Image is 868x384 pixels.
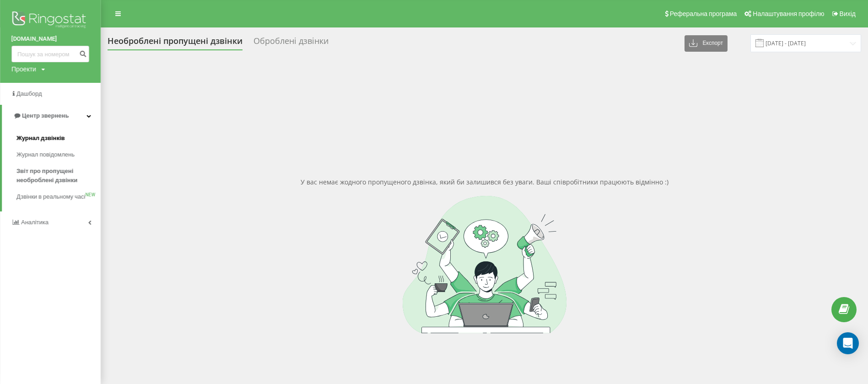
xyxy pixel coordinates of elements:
[108,36,243,50] div: Необроблені пропущені дзвінки
[21,219,49,226] span: Аналiтика
[16,150,75,159] span: Журнал повідомлень
[837,332,859,354] div: Open Intercom Messenger
[2,105,101,127] a: Центр звернень
[753,10,824,17] span: Налаштування профілю
[840,10,856,17] span: Вихід
[11,9,89,32] img: Ringostat logo
[253,36,329,50] div: Оброблені дзвінки
[16,146,101,163] a: Журнал повідомлень
[16,167,96,185] span: Звіт про пропущені необроблені дзвінки
[16,130,101,146] a: Журнал дзвінків
[685,35,728,52] button: Експорт
[11,65,36,74] div: Проекти
[16,163,101,189] a: Звіт про пропущені необроблені дзвінки
[11,34,89,43] a: [DOMAIN_NAME]
[670,10,737,17] span: Реферальна програма
[16,90,42,97] span: Дашборд
[22,112,69,119] span: Центр звернень
[16,134,65,143] span: Журнал дзвінків
[16,192,85,201] span: Дзвінки в реальному часі
[16,189,101,205] a: Дзвінки в реальному часіNEW
[11,46,89,62] input: Пошук за номером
